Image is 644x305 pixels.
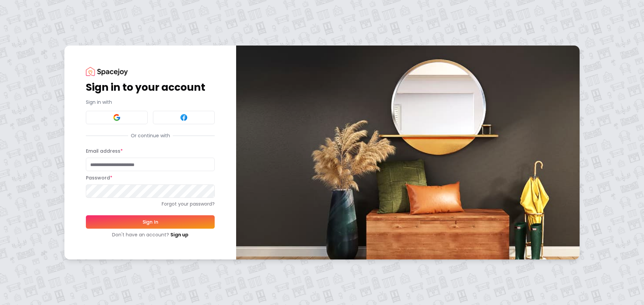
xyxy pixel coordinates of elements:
[86,231,215,238] div: Don't have an account?
[86,99,215,105] p: Sign in with
[180,113,188,122] img: Facebook signin
[86,201,215,207] a: Forgot your password?
[236,46,580,259] img: banner
[128,132,173,139] span: Or continue with
[86,174,112,181] label: Password
[86,148,123,154] label: Email address
[86,81,215,93] h1: Sign in to your account
[86,215,215,229] button: Sign In
[86,67,128,76] img: Spacejoy Logo
[170,231,189,238] a: Sign up
[113,113,121,122] img: Google signin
